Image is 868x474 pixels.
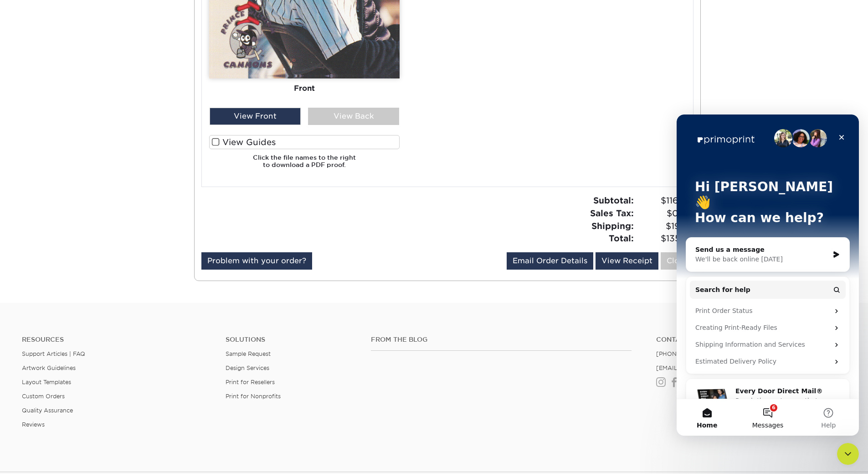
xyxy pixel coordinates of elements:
[656,365,765,371] a: [EMAIL_ADDRESS][DOMAIN_NAME]
[22,407,73,414] a: Quality Assurance
[226,350,271,357] a: Sample Request
[637,220,693,233] span: $19.85
[637,232,693,245] span: $135.85
[507,252,593,270] a: Email Order Details
[656,336,846,344] a: Contact
[591,221,634,231] strong: Shipping:
[226,393,281,400] a: Print for Nonprofits
[201,252,312,270] a: Problem with your order?
[22,421,45,428] a: Reviews
[637,194,693,207] span: $116.00
[22,365,76,371] a: Artwork Guidelines
[308,108,399,125] div: View Back
[209,135,400,149] label: View Guides
[590,208,634,218] strong: Sales Tax:
[209,78,400,99] div: Front
[22,379,71,385] a: Layout Templates
[637,207,693,220] span: $0.00
[22,393,65,400] a: Custom Orders
[226,336,357,344] h4: Solutions
[226,379,275,385] a: Print for Resellers
[837,443,859,465] iframe: Intercom live chat
[371,336,632,344] h4: From the Blog
[210,108,301,125] div: View Front
[22,350,85,357] a: Support Articles | FAQ
[661,252,693,270] a: Close
[677,115,859,436] iframe: Intercom live chat
[609,233,634,243] strong: Total:
[209,154,400,176] h6: Click the file names to the right to download a PDF proof.
[656,350,713,357] a: [PHONE_NUMBER]
[226,365,269,371] a: Design Services
[596,252,658,270] a: View Receipt
[22,336,212,344] h4: Resources
[593,195,634,205] strong: Subtotal:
